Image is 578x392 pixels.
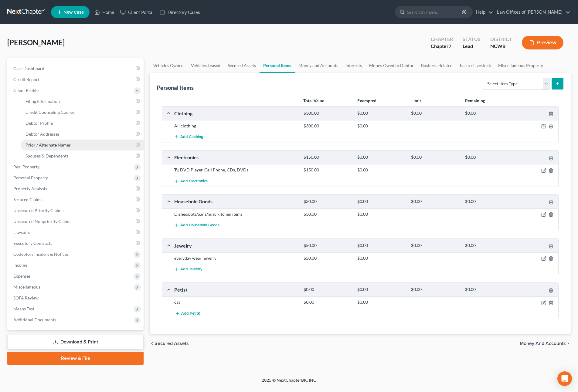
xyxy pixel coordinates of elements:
div: $0.00 [354,287,408,292]
a: SOFA Review [8,292,144,303]
div: $0.00 [354,299,408,305]
span: Debtor Addresses [25,131,59,137]
span: [PERSON_NAME] [7,38,65,47]
div: $150.00 [301,167,354,173]
a: Vehicles Leased [187,58,224,73]
span: New Case [63,10,84,15]
span: Add Electronics [180,179,208,184]
span: Case Dashboard [13,66,44,71]
a: Vehicles Owned [150,58,187,73]
div: Status [463,36,481,43]
div: Personal Items [157,84,194,91]
a: Credit Counseling Course [21,107,144,118]
div: $0.00 [462,287,516,292]
a: Secured Assets [224,58,260,73]
span: Add Jewelry [180,267,202,272]
span: Secured Assets [155,341,189,346]
span: Miscellaneous [13,284,40,289]
span: Debtor Profile [25,120,53,126]
strong: Limit [411,98,421,103]
i: chevron_left [150,341,155,346]
div: $30.00 [301,211,354,217]
a: Miscellaneous Property [495,58,547,73]
span: Personal Property [13,175,48,180]
div: $0.00 [354,167,408,173]
span: Add Household Goods [180,223,219,228]
div: Dishes/pots/pans/misc kitchen items [171,211,301,217]
span: Unsecured Nonpriority Claims [13,219,71,224]
button: Add Clothing [174,131,203,143]
a: Case Dashboard [8,63,144,74]
a: Business Related [417,58,456,73]
span: Executory Contracts [13,241,52,246]
button: Preview [522,36,563,49]
span: Lawsuits [13,230,30,235]
i: chevron_right [566,341,571,346]
div: $0.00 [354,211,408,217]
a: Spouses & Dependents [21,150,144,161]
div: All clothing [171,123,301,129]
span: Expenses [13,273,31,279]
a: Download & Print [7,335,144,349]
div: Chapter [431,43,453,50]
span: Additional Documents [13,317,56,322]
a: Interests [342,58,365,73]
strong: Exempted [357,98,376,103]
div: $0.00 [354,243,408,248]
div: Pet(s) [171,286,301,293]
strong: Total Value [303,98,324,103]
span: Client Profile [13,88,39,93]
div: Household Goods [171,198,301,204]
button: Add Pet(s) [174,308,201,319]
a: Law Offices of [PERSON_NAME] [494,7,570,18]
div: $0.00 [354,255,408,261]
button: Add Jewelry [174,264,202,275]
span: Real Property [13,164,39,169]
a: Farm / Livestock [456,58,495,73]
span: Spouses & Dependents [25,153,68,158]
a: Lawsuits [8,227,144,238]
div: $0.00 [462,243,516,248]
button: chevron_left Secured Assets [150,341,189,346]
div: $150.00 [301,154,354,160]
span: Means Test [13,306,34,311]
div: $50.00 [301,255,354,261]
a: Money Owed to Debtor [365,58,417,73]
a: Client Portal [117,7,157,18]
div: Jewelry [171,242,301,249]
span: Credit Counseling Course [25,110,74,115]
div: Clothing [171,110,301,117]
span: Money and Accounts [520,341,566,346]
div: $0.00 [301,287,354,292]
a: Debtor Profile [21,118,144,129]
div: $0.00 [354,154,408,160]
span: SOFA Review [13,295,39,300]
a: Debtor Addresses [21,129,144,140]
a: Unsecured Priority Claims [8,205,144,216]
div: Tv, DVD Player, Cell Phone, CDs, DVDs [171,167,301,173]
a: Prior / Alternate Names [21,140,144,150]
div: $0.00 [462,154,516,160]
div: $50.00 [301,243,354,248]
a: Directory Cases [157,7,203,18]
a: Help [473,7,493,18]
span: Unsecured Priority Claims [13,208,63,213]
div: Lead [463,43,481,50]
span: Property Analysis [13,186,47,191]
div: $0.00 [408,199,462,204]
button: Add Household Goods [174,220,219,231]
div: cat [171,299,301,305]
div: $0.00 [354,110,408,116]
div: $0.00 [408,154,462,160]
div: $0.00 [408,243,462,248]
div: Open Intercom Messenger [557,371,572,386]
div: NCWB [490,43,512,50]
button: Money and Accounts chevron_right [520,341,571,346]
div: $300.00 [301,123,354,129]
span: Income [13,262,27,268]
input: Search by name... [407,6,463,18]
a: Unsecured Nonpriority Claims [8,216,144,227]
a: Review & File [7,352,144,365]
span: 7 [449,43,451,49]
a: Property Analysis [8,183,144,194]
